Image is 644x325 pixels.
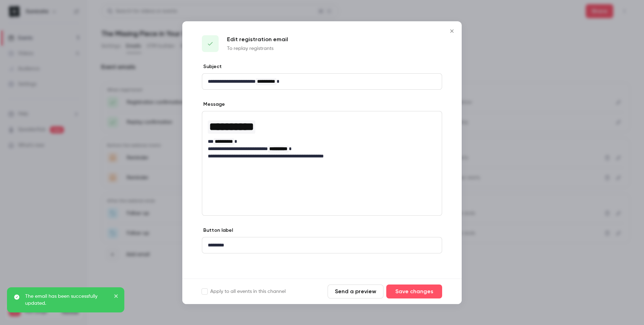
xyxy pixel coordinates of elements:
label: Apply to all events in this channel [202,288,286,295]
button: Send a preview [328,285,383,298]
button: Close [445,24,459,38]
label: Button label [202,227,233,234]
button: close [114,293,119,301]
label: Message [202,101,225,108]
p: To replay registrants [227,45,288,52]
div: editor [202,74,442,89]
label: Subject [202,63,222,70]
button: Save changes [386,285,442,298]
div: editor [202,111,442,164]
p: Edit registration email [227,35,288,44]
p: The email has been successfully updated. [25,293,109,307]
div: editor [202,237,442,253]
